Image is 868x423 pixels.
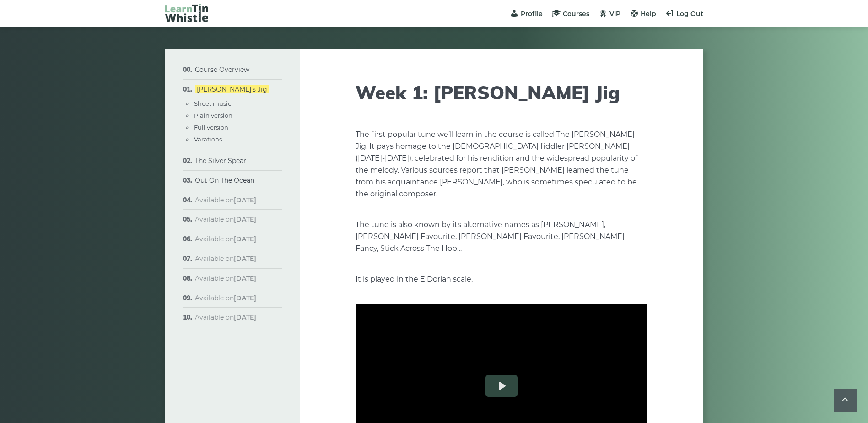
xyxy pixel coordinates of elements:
a: VIP [598,10,620,18]
h1: Week 1: [PERSON_NAME] Jig [356,81,647,103]
strong: [DATE] [234,255,256,263]
p: The tune is also known by its alternative names as [PERSON_NAME], [PERSON_NAME] Favourite, [PERSO... [356,219,647,255]
span: Available on [195,235,256,243]
strong: [DATE] [234,196,256,204]
span: Available on [195,196,256,204]
a: Sheet music [194,100,231,107]
a: Courses [552,10,589,18]
span: VIP [609,10,620,18]
a: Log Out [665,10,703,18]
span: Log Out [676,10,703,18]
a: Course Overview [195,65,249,74]
a: The Silver Spear [195,157,246,165]
a: [PERSON_NAME]’s Jig [195,85,269,93]
span: Help [641,10,656,18]
strong: [DATE] [234,215,256,223]
a: Full version [194,124,228,131]
p: The first popular tune we’ll learn in the course is called The [PERSON_NAME] Jig. It pays homage ... [356,129,647,200]
a: Out On The Ocean [195,176,254,184]
span: Courses [563,10,589,18]
span: Available on [195,255,256,263]
strong: [DATE] [234,313,256,321]
span: Available on [195,313,256,321]
a: Varations [194,136,222,143]
span: Profile [521,10,543,18]
span: Available on [195,274,256,282]
span: Available on [195,215,256,223]
strong: [DATE] [234,235,256,243]
strong: [DATE] [234,294,256,302]
strong: [DATE] [234,274,256,282]
img: LearnTinWhistle.com [165,4,208,22]
p: It is played in the E Dorian scale. [356,273,647,285]
a: Plain version [194,112,232,119]
span: Available on [195,294,256,302]
a: Help [630,10,656,18]
a: Profile [510,10,543,18]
